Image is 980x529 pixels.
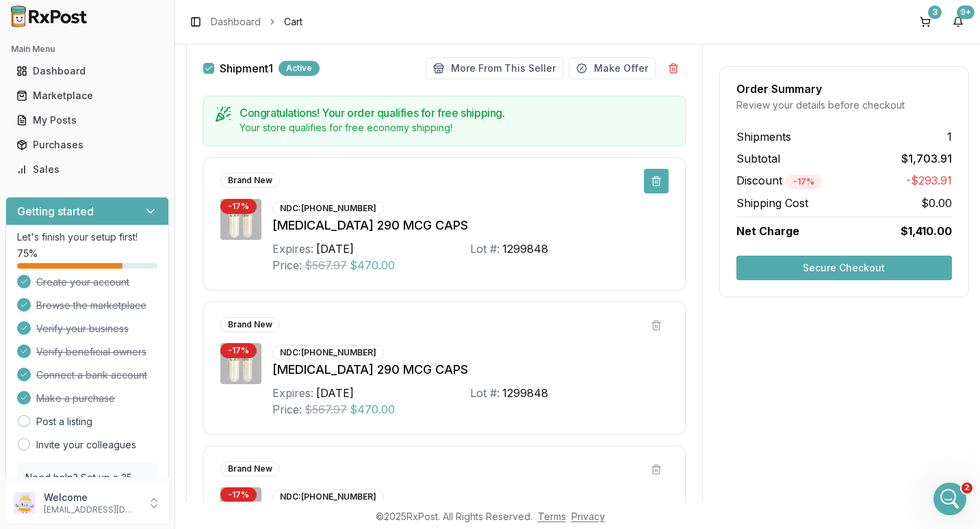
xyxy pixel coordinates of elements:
span: $470.00 [350,257,395,273]
button: Sales [5,159,169,180]
a: Purchases [11,133,164,157]
div: 3 [928,5,942,19]
span: $1,410.00 [901,223,952,239]
a: Dashboard [11,59,164,83]
div: Price: [272,401,302,418]
div: [DATE] [316,241,354,257]
span: Make a purchase [36,392,115,405]
span: Shipment 1 [220,63,273,74]
a: 3 [914,11,936,33]
button: Purchases [5,134,169,156]
div: You would have to cancel the order then resubmit the order because it was submitted by you just n... [11,133,224,202]
div: Sales [16,163,158,176]
span: $0.00 [921,195,952,211]
div: Dashboard [16,64,158,78]
div: My Posts [16,113,158,127]
div: Review your details before checkout [736,98,952,112]
div: Your store qualifies for free economy shipping! [240,121,674,135]
img: RxPost Logo [5,5,93,27]
div: Expires: [272,385,313,401]
button: Dashboard [5,60,169,82]
div: Brand New [220,173,280,188]
textarea: Message… [12,396,262,419]
a: Sales [11,157,164,182]
span: Net Charge [736,224,799,238]
span: Verify beneficial owners [36,345,146,359]
button: Send a message… [235,419,257,441]
span: Create your account [36,275,129,289]
h3: Getting started [17,203,94,219]
span: 2 [962,483,972,493]
img: User avatar [14,492,36,514]
div: Purchases [16,138,158,152]
iframe: Intercom live chat [933,483,966,515]
p: Need help? Set up a 25 minute call with our team to set up. [25,471,149,512]
a: Terms [538,511,566,522]
button: Home [239,5,265,31]
div: [PERSON_NAME] • 5m ago [22,206,132,214]
h5: Congratulations! Your order qualifies for free shipping. [240,107,674,118]
span: Connect a bank account [36,368,147,382]
button: Secure Checkout [736,256,952,280]
div: 1299848 [502,241,548,257]
div: Price: [272,257,302,273]
div: ok thanks [205,236,252,249]
a: Dashboard [211,15,261,29]
a: Invite your colleagues [36,438,136,452]
div: Brand New [220,317,280,332]
span: -$293.91 [906,172,952,189]
div: NDC: [PHONE_NUMBER] [272,345,384,360]
div: Marketplace [16,89,158,103]
div: - 17 % [786,174,822,189]
a: Post a listing [36,415,92,429]
p: [EMAIL_ADDRESS][DOMAIN_NAME] [44,504,139,515]
div: [MEDICAL_DATA] 290 MCG CAPS [272,216,669,235]
button: go back [9,5,35,31]
p: Welcome [44,491,139,504]
div: can i add to the order i just sent to include for shipping? [60,87,252,113]
div: 1299848 [502,385,548,401]
span: Verify your business [36,322,129,336]
nav: breadcrumb [211,15,302,29]
img: Linzess 290 MCG CAPS [220,199,261,240]
div: NDC: [PHONE_NUMBER] [272,201,384,216]
span: $567.97 [305,401,347,418]
button: Make Offer [569,57,656,79]
span: Browse the marketplace [36,299,146,312]
button: Emoji picker [21,424,32,435]
img: Linzess 290 MCG CAPS [220,343,261,384]
div: - 17 % [220,343,257,358]
div: Manuel says… [11,133,263,227]
div: - 17 % [220,199,257,214]
span: Shipments [736,128,791,145]
div: You would have to cancel the order then resubmit the order because it was submitted by you just n... [22,141,214,194]
div: 9+ [957,5,975,19]
div: Active [279,61,320,76]
p: Active [66,17,94,31]
a: Privacy [571,511,605,522]
div: Lot #: [470,385,500,401]
a: Marketplace [11,83,164,108]
span: Discount [736,174,822,187]
div: can i add to the order i just sent to include for shipping? [49,79,263,122]
span: 75 % [17,247,38,260]
div: Henry says… [11,79,263,133]
span: Shipping Cost [736,195,808,211]
button: Marketplace [5,85,169,107]
img: Profile image for Manuel [39,8,61,29]
div: - 17 % [220,487,257,502]
span: $470.00 [350,401,395,418]
span: Cart [284,15,302,29]
div: NDC: [PHONE_NUMBER] [272,489,384,504]
span: $567.97 [305,257,347,273]
button: More From This Seller [426,57,563,79]
div: [MEDICAL_DATA] 290 MCG CAPS [272,360,669,379]
button: Gif picker [43,424,54,435]
span: Subtotal [736,150,780,167]
a: My Posts [11,108,164,133]
div: Henry says… [11,228,263,274]
button: Upload attachment [65,424,76,435]
div: Lot #: [470,241,500,257]
button: My Posts [5,109,169,131]
h2: Main Menu [11,44,164,55]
